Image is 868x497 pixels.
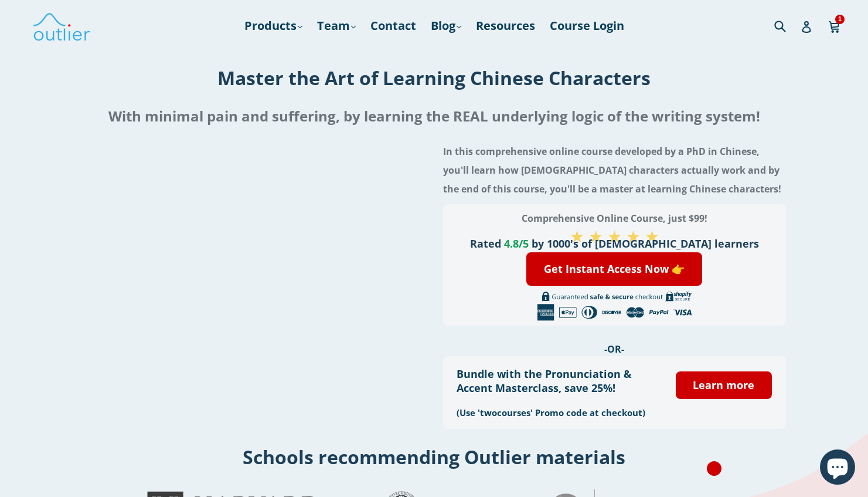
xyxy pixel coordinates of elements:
a: 1 [828,12,842,39]
span: by 1000's of [DEMOGRAPHIC_DATA] learners [532,236,759,251]
h4: In this comprehensive online course developed by a PhD in Chinese, you'll learn how [DEMOGRAPHIC_... [443,142,786,198]
img: Outlier Linguistics [32,9,91,43]
h3: Comprehensive Online Course, just $99! [457,209,772,228]
a: Blog [425,15,467,36]
span: ★ ★ ★ ★ ★ [570,225,659,247]
h3: (Use 'twocourses' Promo code at checkout) [457,407,658,418]
a: Get Instant Access Now 👉 [526,252,702,286]
a: Products [239,15,308,36]
span: 1 [835,15,845,23]
span: Rated [470,236,501,251]
a: Learn more [676,371,772,399]
a: Course Login [544,15,630,36]
inbox-online-store-chat: Shopify online store chat [816,449,859,488]
a: Resources [470,15,541,36]
a: Contact [365,15,422,36]
span: 4.8/5 [504,236,529,251]
span: -OR- [604,343,624,356]
a: Team [311,15,362,36]
input: Search [771,13,804,38]
iframe: Embedded Youtube Video [83,136,426,329]
h3: Bundle with the Pronunciation & Accent Masterclass, save 25%! [457,367,658,395]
